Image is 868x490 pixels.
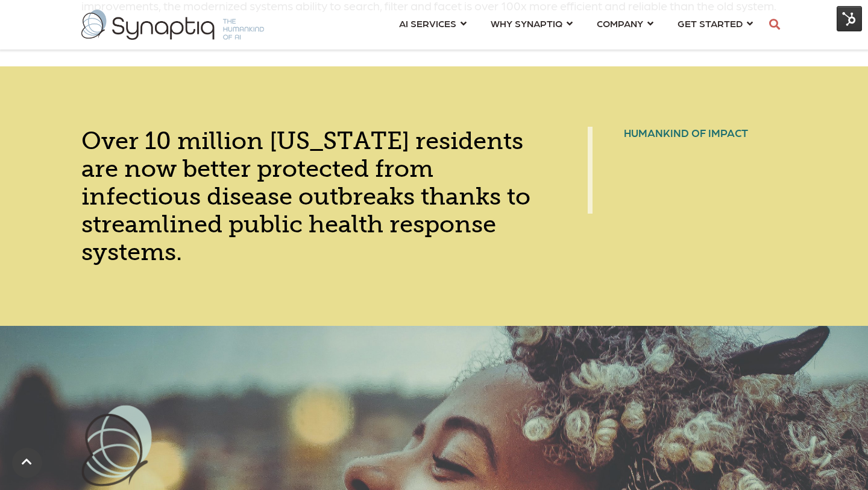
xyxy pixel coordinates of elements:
a: AI SERVICES [399,12,467,34]
img: synaptiq logo-2 [81,10,264,40]
span: WHY SYNAPTIQ [491,15,562,31]
span: AI SERVICES [399,15,456,31]
span: GET STARTED [678,15,743,31]
img: symbol-2-11 [81,405,152,486]
span: HUMANKIND OF IMPACT [624,126,748,139]
img: HubSpot Tools Menu Toggle [837,6,862,31]
a: GET STARTED [678,12,753,34]
span: Over 10 million [US_STATE] residents are now better protected from infectious disease outbreaks t... [81,126,530,266]
span: COMPANY [597,15,643,31]
a: WHY SYNAPTIQ [491,12,573,34]
a: COMPANY [597,12,653,34]
nav: menu [387,3,765,46]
